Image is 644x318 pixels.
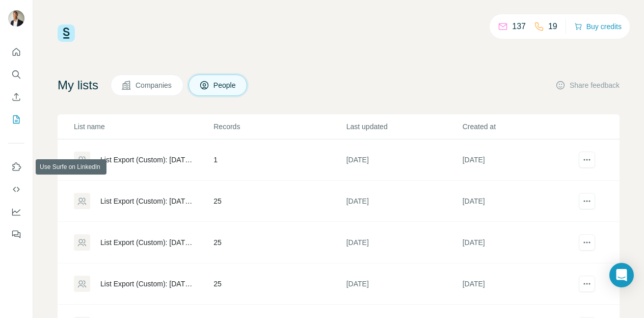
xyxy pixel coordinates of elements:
[346,263,462,305] td: [DATE]
[8,10,24,27] img: Avatar
[100,237,196,248] div: List Export (Custom): [DATE] 08:12
[213,80,237,90] span: People
[136,80,173,90] span: Companies
[548,20,557,33] p: 19
[463,121,578,132] p: Created at
[346,181,462,222] td: [DATE]
[346,139,462,181] td: [DATE]
[100,279,196,289] div: List Export (Custom): [DATE] 08:12
[213,222,345,263] td: 25
[74,121,212,132] p: List name
[8,110,24,129] button: My lists
[8,65,24,84] button: Search
[213,263,345,305] td: 25
[462,181,578,222] td: [DATE]
[462,139,578,181] td: [DATE]
[8,43,24,61] button: Quick start
[462,263,578,305] td: [DATE]
[579,234,595,251] button: actions
[213,181,345,222] td: 25
[555,80,620,90] button: Share feedback
[579,193,595,209] button: actions
[346,222,462,263] td: [DATE]
[609,263,634,287] div: Open Intercom Messenger
[346,121,462,132] p: Last updated
[462,222,578,263] td: [DATE]
[213,139,345,181] td: 1
[579,276,595,292] button: actions
[579,152,595,168] button: actions
[512,20,526,33] p: 137
[8,203,24,221] button: Dashboard
[8,225,24,243] button: Feedback
[574,19,622,34] button: Buy credits
[100,196,196,206] div: List Export (Custom): [DATE] 08:13
[8,88,24,106] button: Enrich CSV
[58,25,75,42] img: Surfe Logo
[8,158,24,176] button: Use Surfe on LinkedIn
[58,77,98,93] h4: My lists
[100,155,196,165] div: List Export (Custom): [DATE] 08:13
[8,180,24,199] button: Use Surfe API
[213,121,345,132] p: Records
